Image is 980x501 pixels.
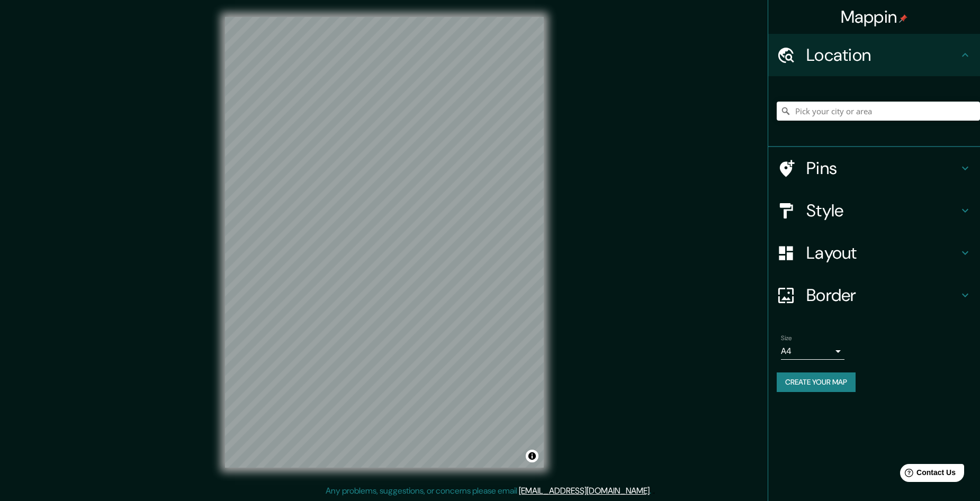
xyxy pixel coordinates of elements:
div: . [653,485,655,497]
button: Create your map [777,372,856,392]
p: Any problems, suggestions, or concerns please email . [326,485,651,497]
input: Pick your city or area [777,102,980,121]
img: pin-icon.png [899,14,907,23]
a: [EMAIL_ADDRESS][DOMAIN_NAME] [519,485,650,496]
h4: Pins [806,158,959,179]
h4: Location [806,44,959,66]
div: Layout [768,232,980,274]
h4: Style [806,200,959,221]
div: Location [768,34,980,76]
div: . [651,485,653,497]
label: Size [781,334,792,343]
h4: Border [806,285,959,306]
iframe: Help widget launcher [886,460,968,489]
div: A4 [781,343,844,360]
div: Border [768,274,980,316]
div: Pins [768,147,980,189]
h4: Mappin [841,6,908,28]
canvas: Map [225,17,544,468]
button: Toggle attribution [526,450,538,462]
h4: Layout [806,242,959,263]
div: Style [768,189,980,232]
